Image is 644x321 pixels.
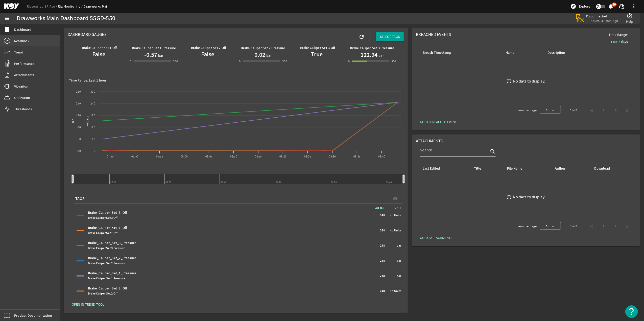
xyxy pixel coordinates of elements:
span: Disconnected [586,14,618,18]
span: Brake Caliper Set 1 Pressure [88,276,125,280]
div: Items per page: [517,108,538,113]
span: Vibration [14,84,28,89]
span: 248 [380,273,385,278]
div: Download [594,166,610,171]
span: bar [397,273,401,278]
div: Time Range: Last 1 hour [69,78,402,83]
mat-icon: support_agent [619,3,625,9]
span: Attachments [416,138,443,144]
text: 300 [90,90,95,94]
div: Brake_Caliper_Set_1_Off [88,225,151,235]
div: 0 [130,59,131,64]
b: True [311,50,323,58]
text: 08:40 [378,155,385,158]
span: Dashboard Gauges [68,32,107,37]
span: bar [265,53,272,58]
span: Brake Caliper Set 2 Pressure [88,261,125,265]
div: Author [554,166,587,171]
button: 86 [608,4,614,9]
text: 08:35 [353,155,361,158]
text: 240 [90,102,95,105]
div: Brake_Caliper_Set_2_Pressure [88,256,151,266]
b: Brake Caliper Set 2 Pressure [241,46,285,50]
b: False [92,50,105,58]
div: 0 [239,59,241,64]
svg: Chart title [68,84,404,162]
text: 120 [90,125,95,129]
text: 80 [78,125,81,129]
span: Readback [14,38,29,43]
text: 07:50 [131,155,138,158]
div: 300 [282,59,287,64]
div: Brake_Caliper_Set_1_Pressure [88,271,151,281]
div: No data to display. [513,195,545,200]
text: 08:25 [304,155,311,158]
mat-icon: help_outline [627,13,633,19]
a: BP Ace [44,4,58,9]
b: Brake Caliper Set 3 Pressure [350,46,394,50]
button: SELECT TAGS [376,32,404,41]
a: Rigsentry [27,4,44,9]
div: Description [547,50,601,56]
span: Time Range: [605,32,632,37]
b: Brake Caliper Set 1 Pressure [132,46,176,50]
span: Product Documentation [14,313,52,318]
text: 08:05 [205,155,212,158]
text: bar [71,119,75,123]
div: 300 [391,59,396,64]
text: 0 [94,149,95,153]
button: more_vert [628,0,640,12]
span: No Units [390,288,401,293]
span: Help [626,19,633,24]
span: Attachments [14,72,34,77]
text: 240 [76,102,81,105]
div: Name [505,50,541,56]
text: 60 [92,137,96,141]
div: Brake_Caliper_Set_3_Pressure [88,240,151,251]
span: 11 hours, 47 min ago [586,18,618,23]
mat-icon: vibration [4,83,10,89]
text: 160 [76,114,81,117]
text: 08:30 [329,155,336,158]
button: Last 7 days [607,37,632,46]
button: Explore [568,2,592,10]
text: 08:20 [279,155,287,158]
span: Breached Events [416,32,451,37]
span: No Units [390,228,401,233]
div: 0 [348,59,350,64]
h1: 0.02 [254,51,265,59]
span: 248 [380,258,385,263]
span: UNIT [387,205,402,210]
div: 0 of 0 [570,224,577,229]
span: bar [397,243,401,248]
text: 07:55 [156,155,163,158]
button: Open Resource Center [625,305,638,318]
mat-icon: error_outline [507,78,512,84]
span: OPEN IN TREND TOOL [72,302,104,307]
text: 320 [76,90,81,94]
div: Author [555,166,565,171]
span: bar [397,258,401,263]
i: search [490,148,496,154]
div: No data to display. [513,79,545,84]
span: Brake Caliper Set 2 Off [88,291,118,296]
div: Brake_Caliper_Set_3_Off [88,210,151,220]
button: GO TO ATTACHMENTS [416,233,456,242]
text: 08:00 [181,155,188,158]
div: Items per page: [517,224,538,229]
span: 248 [380,243,385,248]
div: Drawworks Main Dashboard SSGD-550 [17,16,115,21]
div: Title [473,166,500,171]
div: Last Edited [423,166,440,171]
a: Rig Monitoring [58,4,83,9]
span: Brake Caliper Set 3 Off [88,216,118,220]
div: Brake_Caliper_Set_2_Off [88,286,151,296]
text: 180 [90,114,95,117]
b: Brake Caliper Set 2 Off [191,45,226,50]
div: Breach Timestamp [423,50,451,56]
div: Name [506,50,514,56]
span: No Units [390,213,401,218]
h1: -0.57 [144,51,157,59]
b: Brake Caliper Set 1 Off [82,45,117,50]
text: -80 [77,149,81,153]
